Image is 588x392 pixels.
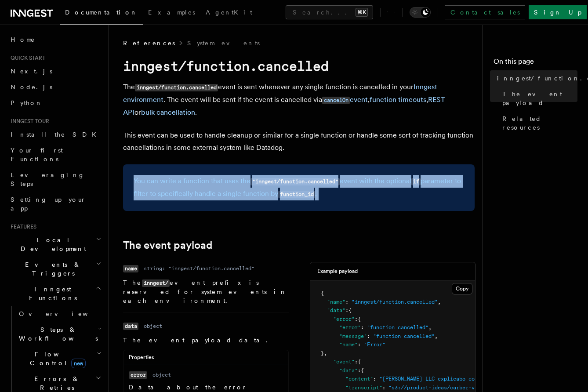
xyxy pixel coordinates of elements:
[11,147,63,163] span: Your first Functions
[7,95,103,111] a: Python
[15,350,97,367] span: Flow Control
[187,39,260,47] a: System events
[494,70,577,86] a: inngest/function.cancelled
[388,385,521,391] span: "s3://product-ideas/carber-vac-release.txt"
[452,283,472,294] button: Copy
[19,310,109,317] span: Overview
[142,279,170,287] code: inngest/
[65,9,138,16] span: Documentation
[317,268,358,275] h3: Example payload
[339,367,358,374] span: "data"
[7,236,96,253] span: Local Development
[278,191,315,198] code: function_id
[321,290,324,296] span: {
[11,171,85,187] span: Leveraging Steps
[339,324,361,330] span: "error"
[15,322,103,346] button: Steps & Workflows
[364,341,385,348] span: "Error"
[321,350,324,356] span: }
[123,278,289,305] p: The event prefix is reserved for system events in each environment.
[411,178,421,185] code: if
[123,265,138,272] code: name
[438,299,441,305] span: ,
[7,118,49,125] span: Inngest tour
[148,9,195,16] span: Examples
[71,359,86,368] span: new
[428,324,432,330] span: ,
[286,5,373,19] button: Search...⌘K
[529,5,587,19] a: Sign Up
[355,316,358,322] span: :
[7,32,103,47] a: Home
[502,114,577,132] span: Related resources
[502,90,577,107] span: The event payload
[200,3,258,24] a: AgentKit
[373,376,376,382] span: :
[144,323,162,330] dd: object
[15,325,98,343] span: Steps & Workflows
[345,299,348,305] span: :
[361,367,364,374] span: {
[15,306,103,322] a: Overview
[152,371,171,378] dd: object
[358,316,361,322] span: {
[322,95,368,104] a: cancelOnevent
[123,239,212,251] a: The event payload
[250,178,340,185] code: "inngest/function.cancelled"
[339,333,367,339] span: "message"
[7,232,103,257] button: Local Development
[7,192,103,216] a: Setting up your app
[367,324,428,330] span: "function cancelled"
[141,108,195,116] a: bulk cancellation
[143,3,200,24] a: Examples
[123,81,475,119] p: The event is sent whenever any single function is cancelled in your . The event will be sent if t...
[123,323,138,330] code: data
[348,307,352,313] span: {
[15,346,103,371] button: Flow Controlnew
[345,307,348,313] span: :
[7,142,103,167] a: Your first Functions
[356,8,368,17] kbd: ⌘K
[333,316,355,322] span: "error"
[352,299,438,305] span: "inngest/function.cancelled"
[373,333,435,339] span: "function cancelled"
[123,336,289,345] p: The event payload data.
[11,68,52,75] span: Next.js
[327,307,345,313] span: "data"
[499,86,577,111] a: The event payload
[11,83,52,91] span: Node.js
[358,359,361,365] span: {
[123,354,288,365] div: Properties
[7,257,103,281] button: Events & Triggers
[358,367,361,374] span: :
[7,260,96,278] span: Events & Triggers
[435,333,438,339] span: ,
[355,359,358,365] span: :
[60,3,143,25] a: Documentation
[7,281,103,306] button: Inngest Functions
[382,385,385,391] span: :
[322,97,350,104] code: cancelOn
[379,376,481,382] span: "[PERSON_NAME] LLC explicabo eos"
[11,196,86,212] span: Setting up your app
[123,39,175,47] span: References
[358,341,361,348] span: :
[135,84,218,91] code: inngest/function.cancelled
[324,350,327,356] span: ,
[7,285,95,302] span: Inngest Functions
[11,131,102,138] span: Install the SDK
[7,223,36,230] span: Features
[206,9,252,16] span: AgentKit
[7,63,103,79] a: Next.js
[345,385,382,391] span: "transcript"
[11,35,35,44] span: Home
[327,299,345,305] span: "name"
[7,54,45,62] span: Quick start
[499,111,577,135] a: Related resources
[333,359,355,365] span: "event"
[134,175,464,200] p: You can write a function that uses the event with the optional parameter to filter to specificall...
[129,371,147,379] code: error
[345,376,373,382] span: "content"
[123,58,329,74] code: inngest/function.cancelled
[370,95,426,104] a: function timeouts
